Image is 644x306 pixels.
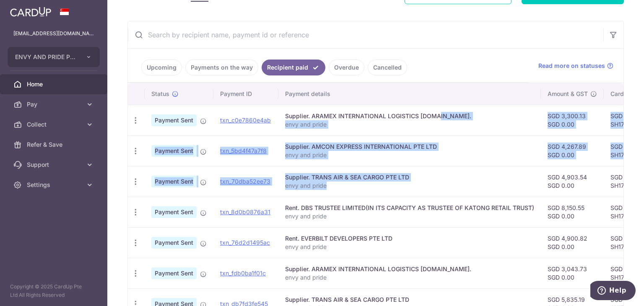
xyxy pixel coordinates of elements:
span: Payment Sent [151,176,197,187]
span: Amount & GST [548,90,588,98]
a: txn_c0e7860e4ab [220,117,271,124]
span: CardUp fee [610,90,642,98]
a: Payments on the way [185,60,258,75]
td: SGD 8,150.55 SGD 0.00 [541,197,604,227]
th: Payment details [278,83,541,105]
p: envy and pride [285,182,534,190]
div: Rent. DBS TRUSTEE LIMITED(IN ITS CAPACITY AS TRUSTEE OF KATONG RETAIL TRUST) [285,204,534,212]
th: Payment ID [213,83,278,105]
p: envy and pride [285,212,534,220]
a: txn_8d0b0876a31 [220,208,270,215]
div: Rent. EVERBILT DEVELOPERS PTE LTD [285,234,534,243]
p: envy and pride [285,243,534,251]
span: ENVY AND PRIDE PTE. LTD. [15,53,77,61]
div: Supplier. AMCON EXPRESS INTERNATIONAL PTE LTD [285,143,534,151]
span: Refer & Save [27,140,82,149]
a: txn_5bd4f47a7f8 [220,147,267,154]
span: Settings [27,181,82,189]
p: envy and pride [285,151,534,159]
p: envy and pride [285,120,534,129]
span: Payment Sent [151,114,197,126]
td: SGD 3,300.13 SGD 0.00 [541,105,604,135]
td: SGD 4,903.54 SGD 0.00 [541,166,604,197]
span: Payment Sent [151,237,197,249]
span: Collect [27,120,82,129]
div: Supplier. ARAMEX INTERNATIONAL LOGISTICS [DOMAIN_NAME]. [285,265,534,273]
span: Pay [27,100,82,109]
button: ENVY AND PRIDE PTE. LTD. [8,47,100,67]
span: Payment Sent [151,206,197,218]
span: Status [151,90,169,98]
span: Payment Sent [151,267,197,279]
div: Supplier. TRANS AIR & SEA CARGO PTE LTD [285,173,534,182]
a: Recipient paid [262,60,325,75]
p: envy and pride [285,273,534,282]
td: SGD 4,900.82 SGD 0.00 [541,227,604,258]
div: Supplier. TRANS AIR & SEA CARGO PTE LTD [285,296,534,304]
span: Home [27,80,82,88]
p: [EMAIL_ADDRESS][DOMAIN_NAME] [13,29,94,38]
span: Read more on statuses [538,62,605,70]
a: txn_76d2d1495ac [220,239,270,246]
td: SGD 4,267.89 SGD 0.00 [541,135,604,166]
a: Read more on statuses [538,62,613,70]
img: CardUp [10,7,51,17]
td: SGD 3,043.73 SGD 0.00 [541,258,604,288]
a: Overdue [329,60,364,75]
span: Payment Sent [151,145,197,157]
a: Cancelled [368,60,407,75]
a: Upcoming [141,60,182,75]
span: Support [27,161,82,169]
div: Supplier. ARAMEX INTERNATIONAL LOGISTICS [DOMAIN_NAME]. [285,112,534,120]
iframe: Opens a widget where you can find more information [590,281,636,302]
a: txn_fdb0ba1f01c [220,270,266,277]
a: txn_70dba52ee73 [220,178,270,185]
input: Search by recipient name, payment id or reference [128,21,603,48]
